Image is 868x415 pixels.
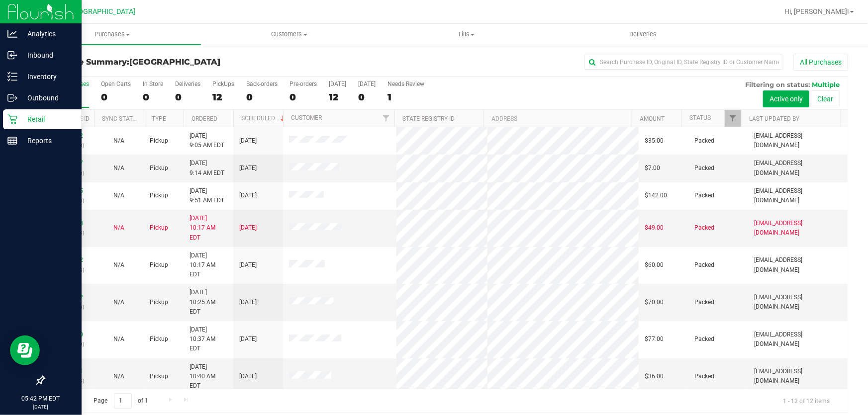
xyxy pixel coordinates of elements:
p: Retail [17,113,77,125]
span: $77.00 [645,334,664,344]
div: Pre-orders [289,81,317,87]
button: N/A [113,223,124,233]
span: Not Applicable [113,373,124,380]
p: Reports [17,135,77,147]
span: Not Applicable [113,192,124,199]
div: 12 [212,91,234,103]
th: Address [483,110,632,127]
p: [DATE] [4,403,77,411]
input: 1 [114,393,132,409]
button: N/A [113,334,124,344]
div: [DATE] [358,81,376,87]
button: N/A [113,372,124,381]
span: Pickup [150,298,168,307]
inline-svg: Outbound [7,93,17,103]
div: Open Carts [101,81,131,87]
span: [DATE] 10:17 AM EDT [190,214,227,243]
span: [DATE] [239,223,257,233]
a: Tills [378,24,555,45]
span: [EMAIL_ADDRESS][DOMAIN_NAME] [754,330,842,349]
span: Packed [694,298,714,307]
a: Filter [378,110,394,127]
p: Inbound [17,49,77,61]
span: [DATE] [239,334,257,344]
span: Pickup [150,372,168,381]
span: Packed [694,334,714,344]
p: Inventory [17,71,77,83]
a: Deliveries [555,24,732,45]
div: Deliveries [175,81,200,87]
span: Pickup [150,260,168,270]
span: [DATE] [239,298,257,307]
span: [EMAIL_ADDRESS][DOMAIN_NAME] [754,159,842,177]
div: 0 [143,91,163,103]
div: Needs Review [387,81,424,87]
span: $49.00 [645,223,664,233]
span: Packed [694,136,714,146]
div: [DATE] [329,81,346,87]
div: In Store [143,81,163,87]
div: 0 [358,91,376,103]
span: $60.00 [645,260,664,270]
span: [DATE] 10:17 AM EDT [190,251,227,280]
span: Packed [694,164,714,173]
div: 0 [175,91,200,103]
span: [DATE] 10:25 AM EDT [190,288,227,317]
button: All Purchases [793,54,848,71]
a: State Registry ID [402,115,455,122]
a: Customers [201,24,378,45]
span: Hi, [PERSON_NAME]! [784,7,849,15]
p: Analytics [17,28,77,40]
button: N/A [113,136,124,146]
span: [EMAIL_ADDRESS][DOMAIN_NAME] [754,219,842,238]
a: Scheduled [241,115,287,122]
span: Pickup [150,136,168,146]
inline-svg: Inbound [7,50,17,60]
a: Status [689,114,711,121]
span: Pickup [150,334,168,344]
input: Search Purchase ID, Original ID, State Registry ID or Customer Name... [584,55,783,70]
span: [DATE] 10:37 AM EDT [190,325,227,354]
inline-svg: Analytics [7,29,17,39]
span: 1 - 12 of 12 items [775,393,838,408]
span: $35.00 [645,136,664,146]
div: PickUps [212,81,234,87]
span: [EMAIL_ADDRESS][DOMAIN_NAME] [754,131,842,150]
a: Ordered [192,115,217,122]
button: N/A [113,164,124,173]
div: Back-orders [246,81,278,87]
span: Not Applicable [113,224,124,231]
span: [EMAIL_ADDRESS][DOMAIN_NAME] [754,367,842,386]
button: Clear [811,90,840,107]
span: Not Applicable [113,137,124,144]
div: 12 [329,91,346,103]
span: [DATE] [239,136,257,146]
span: Page of 1 [85,393,157,409]
iframe: Resource center [10,335,40,365]
button: Active only [763,90,809,107]
p: 05:42 PM EDT [4,394,77,403]
span: [EMAIL_ADDRESS][DOMAIN_NAME] [754,255,842,274]
span: [DATE] 10:40 AM EDT [190,362,227,391]
span: [DATE] 9:14 AM EDT [190,159,224,177]
span: Packed [694,260,714,270]
span: Pickup [150,223,168,233]
div: 1 [387,91,424,103]
span: [DATE] 9:05 AM EDT [190,131,224,150]
inline-svg: Inventory [7,72,17,82]
div: 0 [246,91,278,103]
span: [DATE] 9:51 AM EDT [190,186,224,205]
span: Not Applicable [113,335,124,342]
span: $142.00 [645,191,667,200]
button: N/A [113,298,124,307]
div: 0 [289,91,317,103]
span: $70.00 [645,298,664,307]
span: Packed [694,372,714,381]
span: [DATE] [239,191,257,200]
span: Packed [694,191,714,200]
span: Not Applicable [113,165,124,171]
h3: Purchase Summary: [44,58,312,67]
a: Last Updated By [749,115,799,122]
span: [EMAIL_ADDRESS][DOMAIN_NAME] [754,186,842,205]
p: Outbound [17,92,77,104]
